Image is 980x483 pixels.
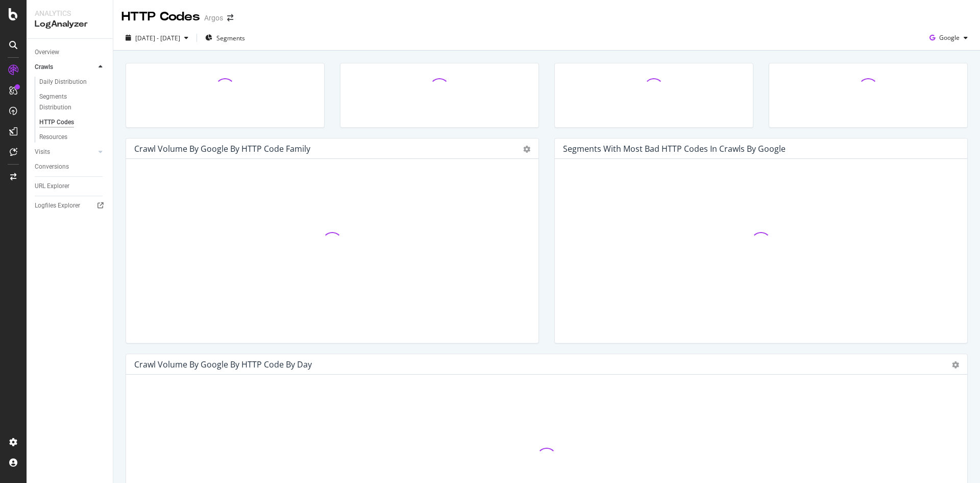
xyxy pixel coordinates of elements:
[121,8,200,26] div: HTTP Codes
[135,34,180,42] span: [DATE] - [DATE]
[39,132,67,143] div: Resources
[35,47,106,58] a: Overview
[563,144,786,154] div: Segments with most bad HTTP codes in Crawls by google
[35,147,50,157] div: Visits
[204,13,223,23] div: Argos
[35,162,69,172] div: Conversions
[35,18,105,30] div: LogAnalyzer
[35,181,106,192] a: URL Explorer
[39,117,106,128] a: HTTP Codes
[39,117,74,128] div: HTTP Codes
[121,30,192,46] button: [DATE] - [DATE]
[134,359,312,370] div: Crawl Volume by google by HTTP Code by Day
[134,144,310,154] div: Crawl Volume by google by HTTP Code Family
[39,77,87,87] div: Daily Distribution
[35,8,105,18] div: Analytics
[35,200,80,211] div: Logfiles Explorer
[523,146,530,153] div: gear
[39,77,106,87] a: Daily Distribution
[201,30,249,46] button: Segments
[35,200,106,211] a: Logfiles Explorer
[35,62,53,73] div: Crawls
[39,132,106,143] a: Resources
[39,91,96,113] div: Segments Distribution
[939,33,960,42] span: Google
[35,147,95,157] a: Visits
[216,34,245,42] span: Segments
[925,30,972,46] button: Google
[952,361,959,369] div: gear
[35,47,59,58] div: Overview
[39,91,106,113] a: Segments Distribution
[227,14,233,21] div: arrow-right-arrow-left
[35,162,106,172] a: Conversions
[35,62,95,73] a: Crawls
[35,181,69,192] div: URL Explorer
